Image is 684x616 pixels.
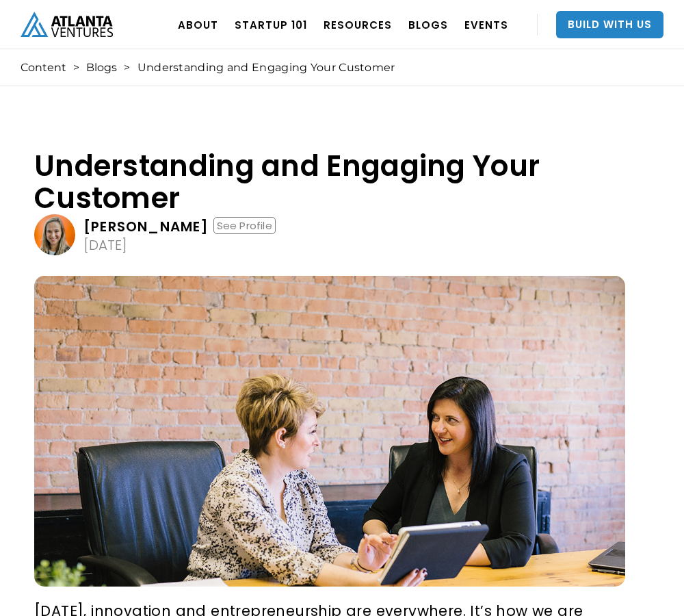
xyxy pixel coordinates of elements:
a: Startup 101 [235,5,307,44]
a: EVENTS [464,5,508,44]
div: > [124,61,130,75]
a: Content [21,61,66,75]
div: See Profile [213,217,276,234]
a: RESOURCES [324,5,392,44]
div: Understanding and Engaging Your Customer [137,61,395,75]
a: BLOGS [408,5,448,44]
h1: Understanding and Engaging Your Customer [34,150,625,214]
a: Blogs [86,61,117,75]
a: ABOUT [178,5,218,44]
a: Build With Us [556,11,663,38]
div: [DATE] [83,238,127,252]
div: > [73,61,79,75]
a: [PERSON_NAME]See Profile[DATE] [34,214,625,255]
div: [PERSON_NAME] [83,220,209,233]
